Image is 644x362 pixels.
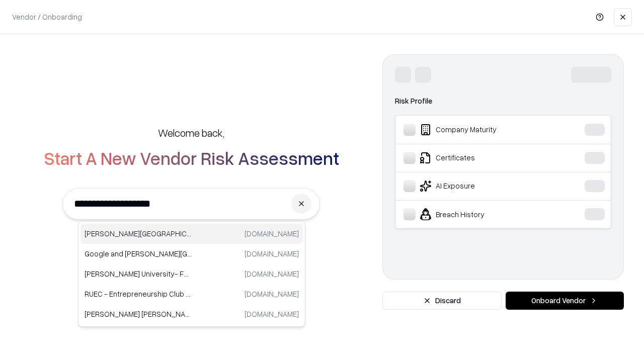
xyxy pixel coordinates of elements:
[404,152,554,164] div: Certificates
[245,268,299,279] p: [DOMAIN_NAME]
[44,148,339,168] h2: Start A New Vendor Risk Assessment
[404,124,554,136] div: Company Maturity
[404,180,554,192] div: AI Exposure
[78,221,305,327] div: Suggestions
[85,309,192,319] p: [PERSON_NAME] [PERSON_NAME] & [PERSON_NAME] LLP
[85,268,192,279] p: [PERSON_NAME] University- FORE Executive Education
[245,289,299,299] p: [DOMAIN_NAME]
[382,292,502,310] button: Discard
[395,95,611,107] div: Risk Profile
[85,248,192,259] p: Google and [PERSON_NAME][GEOGRAPHIC_DATA]
[85,289,192,299] p: RUEC - Entrepreneurship Club [PERSON_NAME][GEOGRAPHIC_DATA]
[245,309,299,319] p: [DOMAIN_NAME]
[506,292,624,310] button: Onboard Vendor
[245,248,299,259] p: [DOMAIN_NAME]
[158,126,224,140] h5: Welcome back,
[245,228,299,239] p: [DOMAIN_NAME]
[85,228,192,239] p: [PERSON_NAME][GEOGRAPHIC_DATA]
[404,208,554,220] div: Breach History
[12,12,82,22] p: Vendor / Onboarding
